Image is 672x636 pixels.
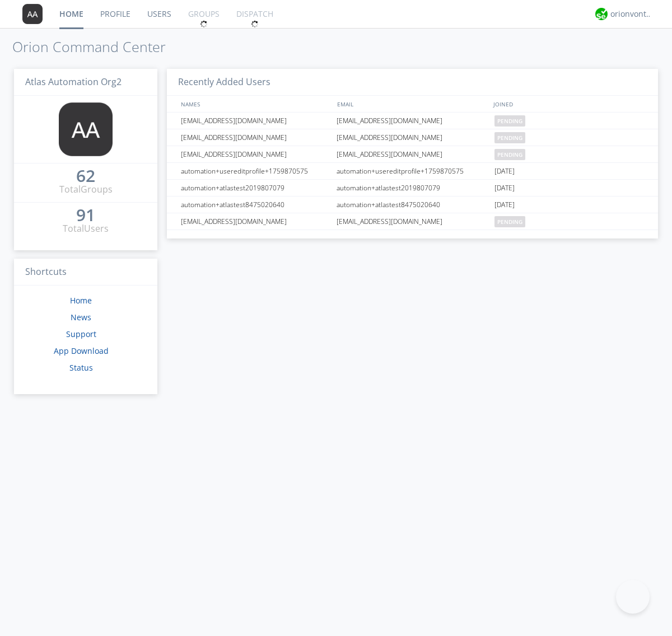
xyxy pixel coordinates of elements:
a: [EMAIL_ADDRESS][DOMAIN_NAME][EMAIL_ADDRESS][DOMAIN_NAME]pending [167,146,658,163]
a: automation+usereditprofile+1759870575automation+usereditprofile+1759870575[DATE] [167,163,658,180]
img: 373638.png [59,102,113,156]
a: automation+atlastest2019807079automation+atlastest2019807079[DATE] [167,180,658,197]
div: automation+atlastest8475020640 [178,197,333,213]
div: [EMAIL_ADDRESS][DOMAIN_NAME] [178,146,333,162]
h3: Shortcuts [14,259,157,286]
div: [EMAIL_ADDRESS][DOMAIN_NAME] [178,213,333,230]
span: [DATE] [494,180,515,197]
span: pending [494,115,525,127]
div: [EMAIL_ADDRESS][DOMAIN_NAME] [178,113,333,129]
span: Atlas Automation Org2 [25,76,122,88]
div: automation+atlastest2019807079 [334,180,492,196]
div: Total Users [63,222,109,235]
a: Support [66,329,96,339]
a: Home [70,295,92,306]
div: 62 [76,170,95,181]
div: automation+usereditprofile+1759870575 [334,163,492,179]
div: Total Groups [59,183,113,196]
span: [DATE] [494,163,515,180]
a: [EMAIL_ADDRESS][DOMAIN_NAME][EMAIL_ADDRESS][DOMAIN_NAME]pending [167,213,658,230]
div: [EMAIL_ADDRESS][DOMAIN_NAME] [178,129,333,146]
a: Status [69,362,93,373]
a: News [71,312,91,322]
div: automation+atlastest8475020640 [334,197,492,213]
img: 373638.png [22,4,43,24]
span: pending [494,216,525,227]
div: 91 [76,209,95,221]
div: JOINED [491,96,647,112]
img: 29d36aed6fa347d5a1537e7736e6aa13 [595,8,608,20]
img: spin.svg [200,20,208,28]
a: App Download [54,345,109,356]
a: automation+atlastest8475020640automation+atlastest8475020640[DATE] [167,197,658,213]
div: NAMES [178,96,332,112]
span: pending [494,149,525,160]
div: automation+atlastest2019807079 [178,180,333,196]
div: [EMAIL_ADDRESS][DOMAIN_NAME] [334,213,492,230]
div: [EMAIL_ADDRESS][DOMAIN_NAME] [334,146,492,162]
img: spin.svg [251,20,259,28]
h3: Recently Added Users [167,69,658,96]
div: orionvontas+atlas+automation+org2 [610,8,652,20]
span: pending [494,132,525,143]
iframe: Toggle Customer Support [616,580,650,614]
span: [DATE] [494,197,515,213]
div: [EMAIL_ADDRESS][DOMAIN_NAME] [334,113,492,129]
a: [EMAIL_ADDRESS][DOMAIN_NAME][EMAIL_ADDRESS][DOMAIN_NAME]pending [167,113,658,129]
div: EMAIL [334,96,491,112]
a: 62 [76,170,95,183]
a: 91 [76,209,95,222]
a: [EMAIL_ADDRESS][DOMAIN_NAME][EMAIL_ADDRESS][DOMAIN_NAME]pending [167,129,658,146]
div: [EMAIL_ADDRESS][DOMAIN_NAME] [334,129,492,146]
div: automation+usereditprofile+1759870575 [178,163,333,179]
